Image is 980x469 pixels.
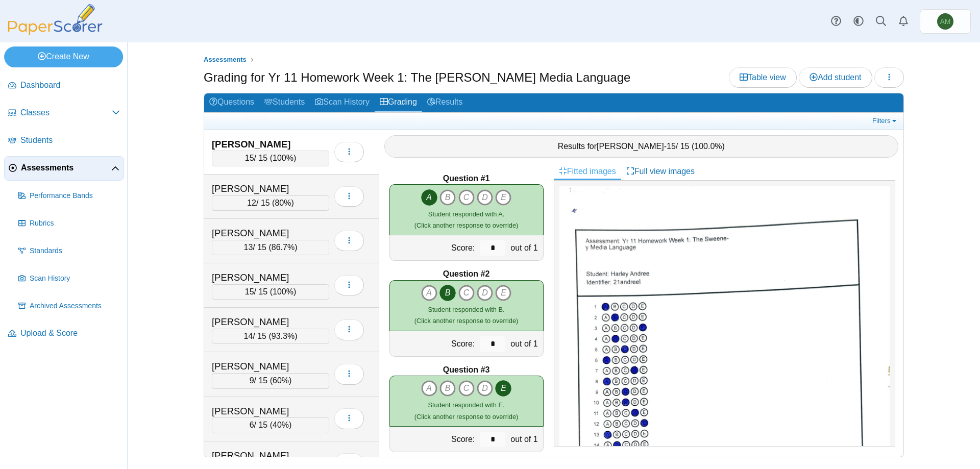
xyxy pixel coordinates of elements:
[247,199,256,207] span: 12
[508,331,543,356] div: out of 1
[414,210,518,229] small: (Click another response to override)
[621,163,700,180] a: Full view images
[14,266,124,291] a: Scan History
[495,285,511,301] i: E
[30,218,120,229] span: Rubrics
[4,101,124,126] a: Classes
[495,380,511,397] i: E
[477,189,493,206] i: D
[273,421,289,429] span: 40%
[201,54,249,66] a: Assessments
[439,380,456,397] i: B
[729,67,797,88] a: Table view
[250,421,254,429] span: 6
[245,287,254,296] span: 15
[4,4,106,35] img: PaperScorer
[414,306,518,325] small: (Click another response to override)
[212,315,314,329] div: [PERSON_NAME]
[508,427,543,452] div: out of 1
[920,9,971,34] a: Ashley Mercer
[310,93,375,112] a: Scan History
[428,306,505,313] span: Student responded with B.
[14,211,124,236] a: Rubrics
[428,210,504,218] span: Student responded with A.
[4,129,124,153] a: Students
[421,189,437,206] i: A
[21,162,111,174] span: Assessments
[30,274,120,284] span: Scan History
[422,93,468,112] a: Results
[694,142,722,151] span: 100.0%
[414,401,518,420] small: (Click another response to override)
[799,67,872,88] a: Add student
[384,135,899,158] div: Results for - / 15 ( )
[740,73,786,82] span: Table view
[30,246,120,256] span: Standards
[275,199,291,207] span: 80%
[508,235,543,260] div: out of 1
[212,271,314,284] div: [PERSON_NAME]
[204,56,247,63] span: Assessments
[20,107,112,118] span: Classes
[273,154,293,162] span: 100%
[212,151,329,166] div: / 15 ( )
[458,189,475,206] i: C
[30,301,120,311] span: Archived Assessments
[810,73,861,82] span: Add student
[458,285,475,301] i: C
[554,163,621,180] a: Fitted images
[212,405,314,418] div: [PERSON_NAME]
[212,240,329,255] div: / 15 ( )
[244,332,253,340] span: 14
[477,380,493,397] i: D
[204,93,259,112] a: Questions
[390,235,478,260] div: Score:
[212,182,314,195] div: [PERSON_NAME]
[870,116,901,126] a: Filters
[940,18,951,25] span: Ashley Mercer
[30,191,120,201] span: Performance Bands
[212,373,329,388] div: / 15 ( )
[204,69,630,86] h1: Grading for Yr 11 Homework Week 1: The [PERSON_NAME] Media Language
[14,239,124,263] a: Standards
[259,93,310,112] a: Students
[20,328,120,339] span: Upload & Score
[245,154,254,162] span: 15
[597,142,664,151] span: [PERSON_NAME]
[212,138,314,151] div: [PERSON_NAME]
[495,189,511,206] i: E
[212,449,314,462] div: [PERSON_NAME]
[458,380,475,397] i: C
[428,401,505,409] span: Student responded with E.
[390,427,478,452] div: Score:
[4,46,123,67] a: Create New
[212,417,329,433] div: / 15 ( )
[477,285,493,301] i: D
[4,322,124,346] a: Upload & Score
[443,173,490,184] b: Question #1
[212,227,314,240] div: [PERSON_NAME]
[937,13,953,30] span: Ashley Mercer
[892,10,915,33] a: Alerts
[421,380,437,397] i: A
[4,28,106,37] a: PaperScorer
[212,360,314,373] div: [PERSON_NAME]
[421,285,437,301] i: A
[14,294,124,318] a: Archived Assessments
[212,329,329,344] div: / 15 ( )
[212,284,329,300] div: / 15 ( )
[375,93,422,112] a: Grading
[14,184,124,208] a: Performance Bands
[667,142,676,151] span: 15
[20,135,120,146] span: Students
[273,287,293,296] span: 100%
[4,156,124,181] a: Assessments
[273,376,289,385] span: 60%
[244,243,253,252] span: 13
[390,331,478,356] div: Score:
[439,189,456,206] i: B
[20,80,120,91] span: Dashboard
[212,195,329,211] div: / 15 ( )
[272,243,295,252] span: 86.7%
[4,73,124,98] a: Dashboard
